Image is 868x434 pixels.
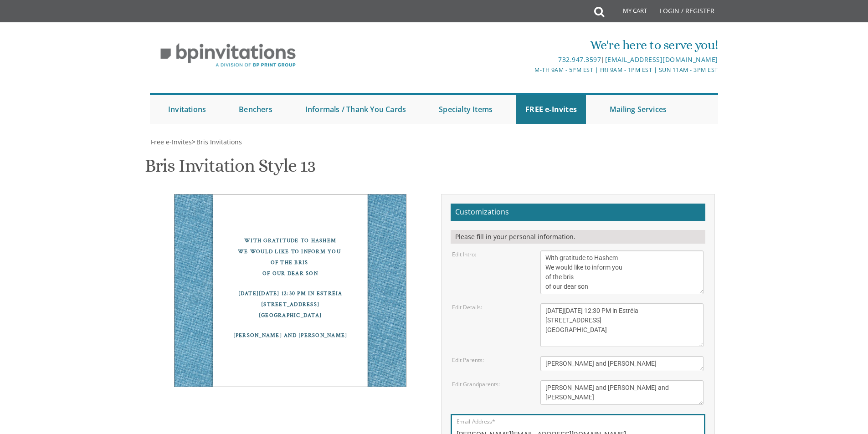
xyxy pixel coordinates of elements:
[540,356,704,371] textarea: [PERSON_NAME] and [PERSON_NAME]
[452,356,484,364] label: Edit Parents:
[150,36,306,74] img: BP Invitation Loft
[230,95,282,124] a: Benchers
[296,95,415,124] a: Informals / Thank You Cards
[195,138,242,146] a: Bris Invitations
[540,380,704,405] textarea: [PERSON_NAME] and [PERSON_NAME] and [PERSON_NAME]
[430,95,502,124] a: Specialty Items
[150,138,192,146] a: Free e-Invites
[145,156,315,183] h1: Bris Invitation Style 13
[451,204,705,221] h2: Customizations
[340,65,718,75] div: M-Th 9am - 5pm EST | Fri 9am - 1pm EST | Sun 11am - 3pm EST
[340,36,718,54] div: We're here to serve you!
[452,380,500,388] label: Edit Grandparents:
[558,55,601,64] a: 732.947.3597
[196,138,242,146] span: Bris Invitations
[540,303,704,347] textarea: This Shabbos, Parshas Bo At our home [STREET_ADDRESS][PERSON_NAME]
[516,95,586,124] a: FREE e-Invites
[193,235,388,279] div: With gratitude to Hashem We would like to inform you of the bris of our dear son
[193,330,388,341] div: [PERSON_NAME] and [PERSON_NAME]
[605,55,718,64] a: [EMAIL_ADDRESS][DOMAIN_NAME]
[601,95,676,124] a: Mailing Services
[540,250,704,294] textarea: With gratitude to Hashem We would like to inform you of the bris of our dear son/grandson
[151,138,192,146] span: Free e-Invites
[452,250,476,258] label: Edit Intro:
[451,230,705,244] div: Please fill in your personal information.
[340,54,718,65] div: |
[193,288,388,321] div: [DATE][DATE] 12:30 PM in Estréia [STREET_ADDRESS] [GEOGRAPHIC_DATA]
[603,1,653,24] a: My Cart
[452,303,482,311] label: Edit Details:
[192,138,242,146] span: >
[457,418,495,425] label: Email Address*
[812,377,868,420] iframe: chat widget
[159,95,215,124] a: Invitations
